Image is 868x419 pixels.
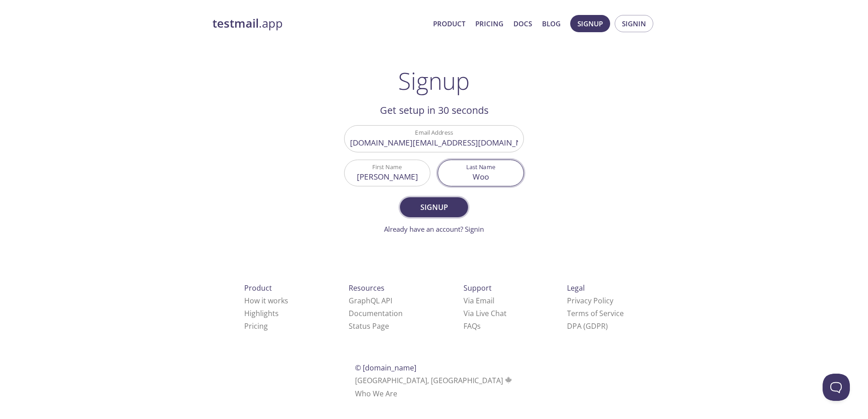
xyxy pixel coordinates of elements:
span: Support [464,283,492,293]
a: FAQ [464,321,481,331]
a: Already have an account? Signin [384,224,484,234]
a: Product [433,18,465,29]
a: DPA (GDPR) [567,321,608,331]
span: Signin [622,18,646,29]
a: Documentation [349,308,403,318]
button: Signup [570,15,610,32]
span: Signup [410,201,458,214]
h2: Get setup in 30 seconds [344,102,524,118]
span: Resources [349,283,385,293]
a: GraphQL API [349,296,392,306]
a: How it works [244,296,288,306]
a: Blog [542,18,561,29]
span: s [477,321,481,331]
a: Highlights [244,308,279,318]
a: Via Email [464,296,494,306]
a: Pricing [244,321,268,331]
a: Docs [513,18,532,29]
span: [GEOGRAPHIC_DATA], [GEOGRAPHIC_DATA] [355,375,513,385]
button: Signup [400,197,468,217]
strong: testmail [212,15,259,31]
span: Signup [577,18,603,29]
button: Signin [615,15,653,32]
a: Via Live Chat [464,308,507,318]
h1: Signup [398,67,470,94]
span: Product [244,283,272,293]
a: Terms of Service [567,308,624,318]
a: Privacy Policy [567,296,613,306]
a: Status Page [349,321,389,331]
a: Pricing [475,18,503,29]
a: Who We Are [355,389,397,399]
a: testmail.app [212,16,426,31]
iframe: Help Scout Beacon - Open [823,374,850,401]
span: Legal [567,283,585,293]
span: © [DOMAIN_NAME] [355,363,416,373]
